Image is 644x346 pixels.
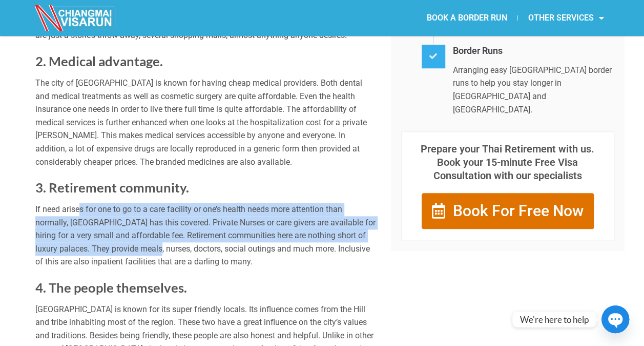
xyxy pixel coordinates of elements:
[322,6,614,30] nav: Menu
[35,279,376,296] h2: 4. The people themselves.
[412,142,604,182] p: Prepare your Thai Retirement with us. Book your 15-minute Free Visa Consultation with our special...
[416,6,517,30] a: BOOK A BORDER RUN
[35,203,376,268] p: If need arises for one to go to a care facility or one’s health needs more attention than normall...
[453,64,614,116] p: Arranging easy [GEOGRAPHIC_DATA] border runs to help you stay longer in [GEOGRAPHIC_DATA] and [GE...
[35,179,376,196] h2: 3. Retirement community.
[35,76,376,168] p: The city of [GEOGRAPHIC_DATA] is known for having cheap medical providers. Both dental and medica...
[517,6,614,30] a: OTHER SERVICES
[453,45,503,56] a: Border Runs
[453,203,584,219] span: Book For Free Now
[35,53,376,70] h2: 2. Medical advantage.
[421,193,594,229] a: Book For Free Now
